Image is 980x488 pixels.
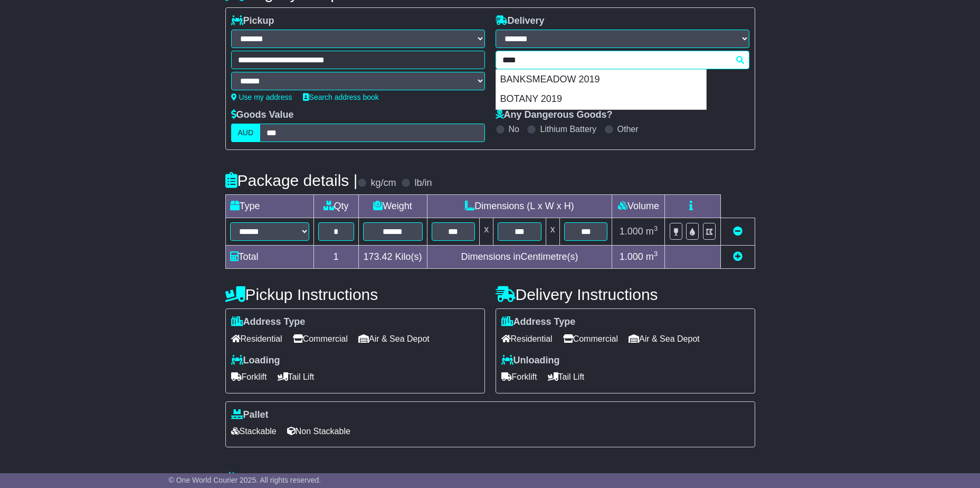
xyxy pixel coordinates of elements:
td: Kilo(s) [358,246,427,269]
span: Forklift [501,369,537,385]
td: Dimensions in Centimetre(s) [427,246,612,269]
td: Type [225,195,313,218]
td: x [546,218,559,246]
span: 1.000 [620,226,643,237]
span: 1.000 [620,251,643,262]
label: Pallet [231,409,269,421]
div: BOTANY 2019 [496,89,706,109]
td: Dimensions (L x W x H) [427,195,612,218]
span: m [646,251,658,262]
sup: 3 [654,250,658,258]
span: Residential [231,331,282,347]
td: 1 [313,246,358,269]
td: Qty [313,195,358,218]
span: © One World Courier 2025. All rights reserved. [169,476,321,484]
span: Stackable [231,423,277,439]
span: Non Stackable [287,423,350,439]
label: kg/cm [370,177,396,189]
span: Tail Lift [548,369,585,385]
label: Other [617,124,639,134]
td: Weight [358,195,427,218]
label: Delivery [496,15,545,27]
h4: Package details | [225,172,358,189]
label: Goods Value [231,109,294,121]
td: Volume [612,195,665,218]
label: AUD [231,124,261,142]
label: No [509,124,519,134]
h4: Delivery Instructions [496,286,755,303]
span: 173.42 [363,251,392,262]
span: Forklift [231,369,267,385]
span: Residential [501,331,553,347]
label: Unloading [501,355,560,367]
td: x [480,218,493,246]
span: Air & Sea Depot [358,331,430,347]
label: Address Type [231,316,306,328]
span: Commercial [293,331,348,347]
label: lb/in [414,177,432,189]
div: BANKSMEADOW 2019 [496,70,706,90]
span: Commercial [563,331,618,347]
span: Tail Lift [278,369,315,385]
a: Search address book [303,93,379,101]
h4: Pickup Instructions [225,286,485,303]
span: m [646,226,658,237]
a: Add new item [733,251,743,262]
label: Pickup [231,15,274,27]
a: Use my address [231,93,292,101]
typeahead: Please provide city [496,51,749,69]
span: Air & Sea Depot [629,331,700,347]
label: Loading [231,355,280,367]
a: Remove this item [733,226,743,237]
label: Address Type [501,316,576,328]
label: Any Dangerous Goods? [496,109,613,121]
td: Total [225,246,313,269]
label: Lithium Battery [540,124,596,134]
sup: 3 [654,224,658,232]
